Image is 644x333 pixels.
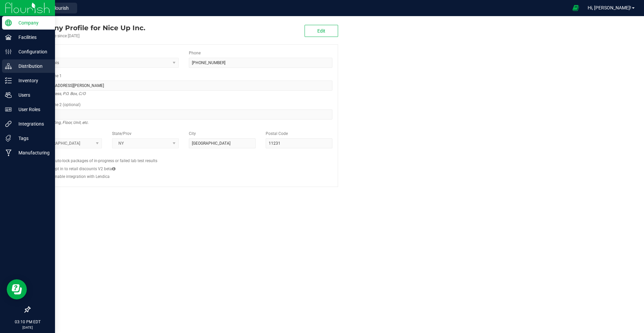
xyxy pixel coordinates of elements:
input: (123) 456-7890 [189,58,332,68]
p: Configuration [12,48,52,56]
p: Users [12,91,52,99]
inline-svg: Facilities [5,34,12,41]
inline-svg: Tags [5,135,12,142]
inline-svg: Users [5,92,12,98]
iframe: Resource center [7,279,27,299]
span: Open Ecommerce Menu [568,1,583,14]
p: Integrations [12,120,52,128]
label: Address Line 2 (optional) [35,102,80,108]
p: Manufacturing [12,149,52,157]
inline-svg: Inventory [5,77,12,84]
input: Postal Code [266,138,332,148]
inline-svg: User Roles [5,106,12,113]
p: Facilities [12,33,52,41]
p: Distribution [12,62,52,70]
label: Auto-lock packages of in-progress or failed lab test results [53,158,157,164]
p: Company [12,19,52,27]
p: [DATE] [3,325,52,330]
h2: Configs [35,153,332,158]
label: Postal Code [266,131,288,137]
p: Inventory [12,77,52,85]
input: City [189,138,256,148]
p: Tags [12,134,52,142]
input: Address [35,81,332,91]
div: Nice Up Inc. [30,23,145,33]
input: Suite, Building, Unit, etc. [35,109,332,120]
span: Edit [317,28,325,34]
div: Account active since [DATE] [30,33,145,39]
inline-svg: Company [5,19,12,26]
label: Opt in to retail discounts V2 beta [53,166,115,172]
inline-svg: Configuration [5,48,12,55]
label: Phone [189,50,201,56]
button: Edit [305,25,338,37]
p: 03:10 PM EDT [3,319,52,325]
inline-svg: Distribution [5,63,12,69]
inline-svg: Manufacturing [5,149,12,156]
label: Enable integration with Lendica [53,174,110,180]
i: Suite, Building, Floor, Unit, etc. [35,118,89,127]
label: City [189,131,196,137]
p: User Roles [12,105,52,113]
span: Hi, [PERSON_NAME]! [588,5,631,10]
inline-svg: Integrations [5,121,12,127]
label: State/Prov [112,131,131,137]
i: Street address, P.O. Box, C/O [35,90,86,98]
